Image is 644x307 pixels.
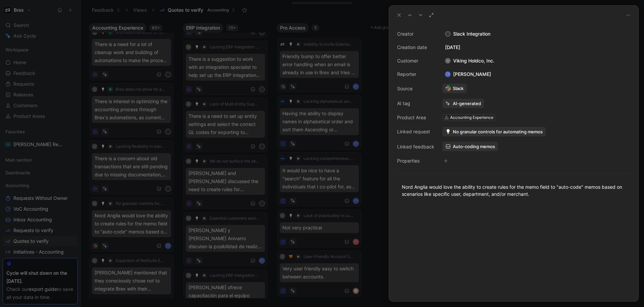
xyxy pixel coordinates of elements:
span: Auto-coding memos [453,143,495,149]
div: Linked feedback [397,143,434,151]
div: Slack Integration [442,30,630,38]
div: Accounting Experience [450,114,493,121]
div: Product Area [397,114,434,122]
div: Reporter [397,70,434,78]
div: Customer [397,57,434,65]
div: Creator [397,30,434,38]
div: [PERSON_NAME] [442,70,494,78]
div: Linked request [397,128,434,136]
span: No granular controls for automating memos [453,129,543,135]
img: 💡 [445,129,451,134]
div: Properties [397,157,434,165]
div: M [445,58,450,63]
div: AI tag [397,99,434,107]
div: C [446,72,450,77]
div: Viking Holdco, Inc. [442,57,497,65]
div: Nord Anglia would love the ability to create rules for the memo field to "auto-code" memos based ... [402,183,626,198]
a: Slack [442,84,467,93]
div: Source [397,85,434,93]
div: S [446,32,450,36]
div: Creation date [397,43,434,51]
div: [DATE] [442,43,630,51]
button: AI-generated [442,99,484,108]
div: AI-generated [453,100,481,106]
button: 💡No granular controls for automating memos [442,127,546,136]
a: Auto-coding memos [442,142,498,151]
